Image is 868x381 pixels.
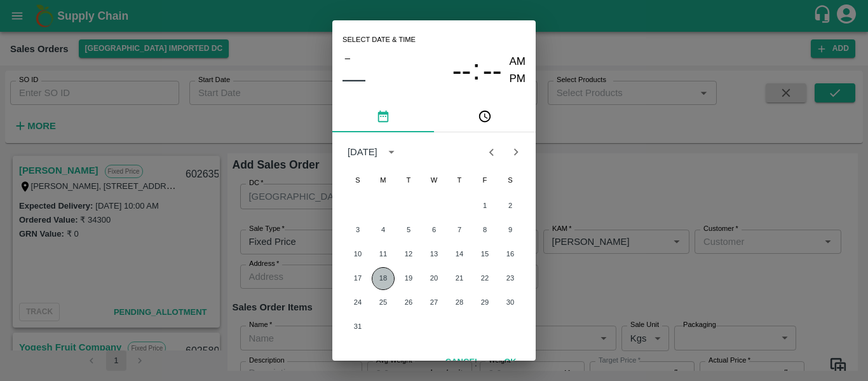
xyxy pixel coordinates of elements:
span: Monday [372,168,395,193]
button: Next month [504,140,528,164]
div: [DATE] [348,145,377,159]
button: 10 [346,243,369,266]
button: 25 [372,291,395,314]
button: calendar view is open, switch to year view [381,142,402,162]
button: pick date [332,102,434,132]
span: Saturday [499,168,522,193]
button: -- [452,53,471,87]
button: 1 [473,195,496,218]
button: 22 [473,267,496,290]
button: 23 [499,267,522,290]
span: Friday [473,168,496,193]
span: -- [483,54,502,87]
button: 27 [423,291,445,314]
span: Sunday [346,168,369,193]
span: Tuesday [397,168,420,193]
span: -- [452,54,471,87]
button: -- [483,53,502,87]
button: 15 [473,243,496,266]
button: 3 [346,219,369,242]
button: 9 [499,219,522,242]
button: Previous month [479,140,503,164]
button: 30 [499,291,522,314]
button: pick time [434,102,536,132]
button: 31 [346,315,369,338]
button: 14 [448,243,471,266]
button: AM [510,53,526,71]
button: 2 [499,195,522,218]
button: 29 [473,291,496,314]
button: – [342,50,353,66]
button: 26 [397,291,420,314]
button: 12 [397,243,420,266]
button: 28 [448,291,471,314]
button: –– [342,66,365,92]
button: 17 [346,267,369,290]
button: 7 [448,219,471,242]
button: 19 [397,267,420,290]
span: Wednesday [423,168,445,193]
button: 13 [423,243,445,266]
button: 4 [372,219,395,242]
button: 16 [499,243,522,266]
button: 5 [397,219,420,242]
button: OK [490,351,531,373]
button: 6 [423,219,445,242]
button: 24 [346,291,369,314]
button: 20 [423,267,445,290]
span: Thursday [448,168,471,193]
button: 8 [473,219,496,242]
button: 11 [372,243,395,266]
button: 18 [372,267,395,290]
button: Cancel [440,351,485,373]
button: PM [510,71,526,88]
button: 21 [448,267,471,290]
span: : [472,53,480,87]
span: Select date & time [342,31,416,50]
span: – [345,50,350,66]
